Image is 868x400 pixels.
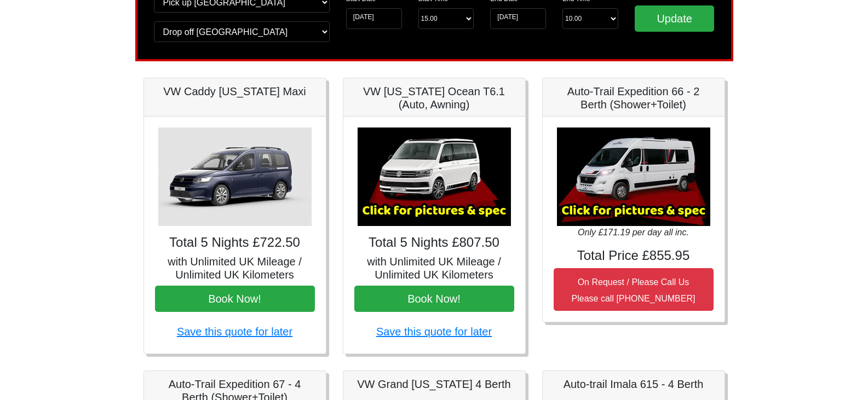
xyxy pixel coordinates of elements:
[635,5,715,32] input: Update
[354,85,514,111] h5: VW [US_STATE] Ocean T6.1 (Auto, Awning)
[354,255,514,281] h5: with Unlimited UK Mileage / Unlimited UK Kilometers
[158,127,312,226] img: VW Caddy California Maxi
[554,85,714,111] h5: Auto-Trail Expedition 66 - 2 Berth (Shower+Toilet)
[554,378,714,391] h5: Auto-trail Imala 615 - 4 Berth
[354,378,514,391] h5: VW Grand [US_STATE] 4 Berth
[578,228,689,237] i: Only £171.19 per day all inc.
[354,286,514,312] button: Book Now!
[554,268,714,311] button: On Request / Please Call UsPlease call [PHONE_NUMBER]
[354,235,514,251] h4: Total 5 Nights £807.50
[346,8,402,29] input: Start Date
[177,326,292,338] a: Save this quote for later
[557,127,710,226] img: Auto-Trail Expedition 66 - 2 Berth (Shower+Toilet)
[572,277,695,303] small: On Request / Please Call Us Please call [PHONE_NUMBER]
[490,8,546,29] input: Return Date
[376,326,492,338] a: Save this quote for later
[155,286,315,312] button: Book Now!
[155,235,315,251] h4: Total 5 Nights £722.50
[155,255,315,281] h5: with Unlimited UK Mileage / Unlimited UK Kilometers
[155,85,315,98] h5: VW Caddy [US_STATE] Maxi
[554,248,714,264] h4: Total Price £855.95
[358,127,511,226] img: VW California Ocean T6.1 (Auto, Awning)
